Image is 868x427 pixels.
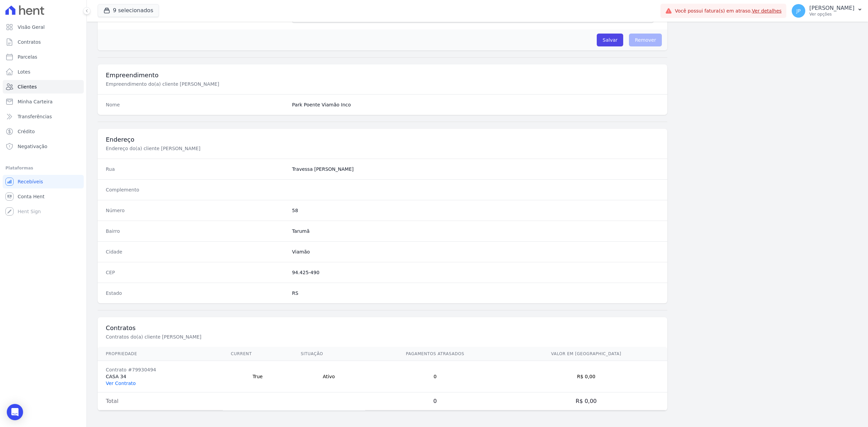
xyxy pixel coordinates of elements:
h3: Empreendimento [106,71,659,79]
td: R$ 0,00 [505,361,667,392]
a: Crédito [3,125,84,138]
p: Endereço do(a) cliente [PERSON_NAME] [106,145,334,152]
td: Total [98,392,223,410]
dd: Viamão [292,248,659,255]
span: Clientes [18,83,37,90]
a: Conta Hent [3,190,84,203]
span: JP [796,8,801,13]
a: Contratos [3,35,84,49]
span: Transferências [18,113,52,120]
a: Recebíveis [3,175,84,188]
span: Conta Hent [18,193,44,200]
div: Contrato #79930494 [106,366,215,373]
dt: Número [106,207,287,214]
span: Parcelas [18,54,37,60]
span: Você possui fatura(s) em atraso. [675,7,782,15]
dt: CEP [106,269,287,276]
dd: Park Poente Viamão Inco [292,101,659,108]
th: Situação [293,347,365,361]
dd: Travessa [PERSON_NAME] [292,166,659,172]
span: Minha Carteira [18,98,53,105]
a: Parcelas [3,50,84,64]
dd: RS [292,290,659,297]
dt: Bairro [106,228,287,235]
p: [PERSON_NAME] [809,5,854,12]
td: CASA 34 [98,361,223,392]
dt: Estado [106,290,287,297]
td: True [223,361,293,392]
td: Ativo [293,361,365,392]
dd: 58 [292,207,659,214]
a: Minha Carteira [3,95,84,108]
dt: Nome [106,101,287,108]
span: Crédito [18,128,35,135]
a: Lotes [3,65,84,79]
h3: Endereço [106,136,659,144]
a: Ver Contrato [106,381,136,386]
dd: 94.425-490 [292,269,659,276]
h3: Contratos [106,324,659,332]
th: Valor em [GEOGRAPHIC_DATA] [505,347,667,361]
dt: Cidade [106,248,287,255]
p: Contratos do(a) cliente [PERSON_NAME] [106,333,334,340]
input: Salvar [597,34,623,46]
a: Clientes [3,80,84,94]
th: Pagamentos Atrasados [365,347,505,361]
td: R$ 0,00 [505,392,667,410]
div: Open Intercom Messenger [7,404,23,420]
button: 9 selecionados [98,4,159,17]
div: Plataformas [5,164,81,172]
td: 0 [365,361,505,392]
button: JP [PERSON_NAME] Ver opções [786,1,868,20]
span: Negativação [18,143,47,150]
a: Ver detalhes [752,8,782,14]
span: Lotes [18,68,31,75]
p: Empreendimento do(a) cliente [PERSON_NAME] [106,81,334,87]
span: Recebíveis [18,178,43,185]
p: Ver opções [809,12,854,17]
td: 0 [365,392,505,410]
span: Contratos [18,39,41,45]
span: Visão Geral [18,24,45,30]
th: Current [223,347,293,361]
dt: Complemento [106,186,287,193]
dt: Rua [106,166,287,172]
dd: Tarumã [292,228,659,235]
a: Transferências [3,110,84,123]
a: Visão Geral [3,20,84,34]
a: Negativação [3,140,84,153]
span: Remover [629,34,662,46]
th: Propriedade [98,347,223,361]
